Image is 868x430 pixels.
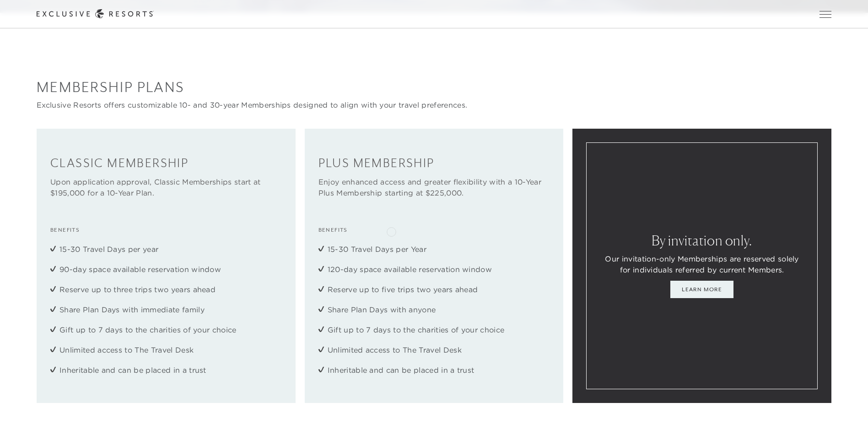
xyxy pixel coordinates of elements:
[50,156,282,171] h4: Classic Membership
[59,365,273,376] li: Inheritable and can be placed in a trust
[50,226,282,234] h6: Benefits
[826,388,868,430] iframe: Qualified Messenger
[819,11,831,17] button: Open navigation
[59,344,273,355] li: Unlimited access to The Travel Desk
[328,365,541,376] li: Inheritable and can be placed in a trust
[59,284,273,295] li: Reserve up to three trips two years ahead
[50,176,282,198] p: Upon application approval, Classic Memberships start at $195,000 for a 10-Year Plan.
[652,234,752,248] h6: By invitation only.
[318,156,550,171] h4: Plus Membership
[318,176,550,198] p: Enjoy enhanced access and greater flexibility with a 10-Year Plus Membership starting at $225,000.
[328,344,541,355] li: Unlimited access to The Travel Desk
[600,253,803,275] p: Our invitation-only Memberships are reserved solely for individuals referred by current Members.
[328,324,541,335] li: Gift up to 7 days to the charities of your choice
[59,304,273,315] li: Share Plan Days with immediate family
[328,304,541,315] li: Share Plan Days with anyone
[328,244,541,255] li: 15-30 Travel Days per Year
[670,281,733,298] a: Learn More
[59,244,273,255] li: 15-30 Travel Days per year
[37,77,831,97] h3: Membership Plans
[59,324,273,335] li: Gift up to 7 days to the charities of your choice
[328,284,541,295] li: Reserve up to five trips two years ahead
[59,264,273,275] li: 90-day space available reservation window
[37,99,831,110] p: Exclusive Resorts offers customizable 10- and 30-year Memberships designed to align with your tra...
[328,264,541,275] li: 120-day space available reservation window
[318,226,550,234] h6: Benefits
